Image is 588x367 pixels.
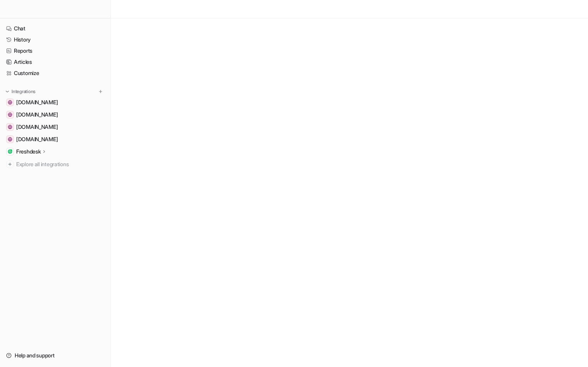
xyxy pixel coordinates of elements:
a: Customize [3,68,108,78]
a: learn.naati.com.au[DOMAIN_NAME] [3,134,108,145]
img: expand menu [5,89,10,94]
span: [DOMAIN_NAME] [16,98,58,106]
a: www.freshworks.com[DOMAIN_NAME] [3,97,108,108]
a: Chat [3,23,108,34]
p: Freshdesk [16,148,40,155]
a: Explore all integrations [3,159,108,170]
a: Help and support [3,350,108,361]
a: History [3,34,108,45]
img: learn.naati.com.au [8,137,12,142]
span: [DOMAIN_NAME] [16,135,58,143]
a: my.naati.com.au[DOMAIN_NAME] [3,122,108,132]
a: www.naati.com.au[DOMAIN_NAME] [3,109,108,120]
img: my.naati.com.au [8,125,12,129]
img: Freshdesk [8,149,12,154]
a: Articles [3,57,108,67]
img: menu_add.svg [98,89,103,94]
img: explore all integrations [6,160,14,168]
img: www.freshworks.com [8,100,12,105]
img: www.naati.com.au [8,112,12,117]
button: Integrations [3,88,38,95]
span: [DOMAIN_NAME] [16,111,58,118]
span: [DOMAIN_NAME] [16,123,58,131]
a: Reports [3,45,108,56]
p: Integrations [12,88,35,95]
span: Explore all integrations [16,158,104,170]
